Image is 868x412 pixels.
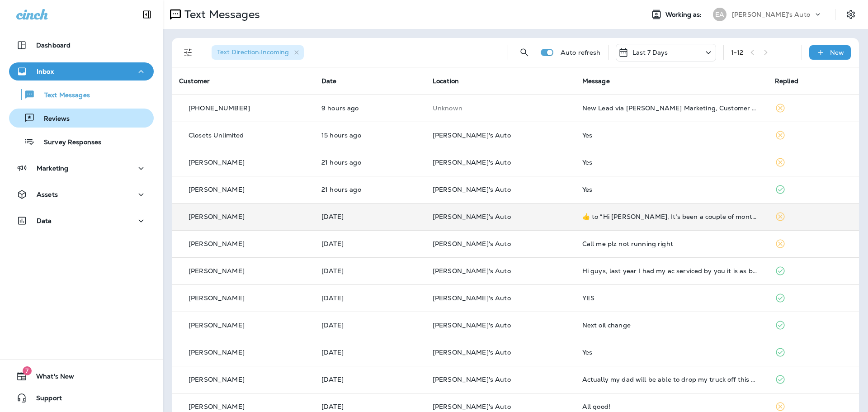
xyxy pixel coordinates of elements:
[433,375,511,384] span: [PERSON_NAME]'s Auto
[582,186,760,193] div: Yes
[179,77,210,85] span: Customer
[189,349,245,356] p: [PERSON_NAME]
[561,49,601,56] p: Auto refresh
[9,367,154,385] button: 7What's New
[35,91,90,100] p: Text Messages
[35,115,70,123] p: Reviews
[321,376,418,383] p: Aug 28, 2025 07:25 AM
[9,109,154,128] button: Reviews
[732,11,810,18] p: [PERSON_NAME]'s Auto
[212,45,304,60] div: Text Direction:Incoming
[433,158,511,166] span: [PERSON_NAME]'s Auto
[515,43,533,62] button: Search Messages
[37,68,54,75] p: Inbox
[321,322,418,329] p: Aug 28, 2025 11:36 AM
[582,159,760,166] div: Yes
[27,373,74,384] span: What's New
[35,138,101,147] p: Survey Responses
[433,294,511,302] span: [PERSON_NAME]'s Auto
[582,240,760,247] div: Call me plz not running right
[321,77,337,85] span: Date
[23,366,32,375] span: 7
[9,212,154,230] button: Data
[433,267,511,275] span: [PERSON_NAME]'s Auto
[9,36,154,54] button: Dashboard
[433,185,511,194] span: [PERSON_NAME]'s Auto
[632,49,668,56] p: Last 7 Days
[321,240,418,247] p: Aug 30, 2025 05:52 PM
[433,240,511,248] span: [PERSON_NAME]'s Auto
[189,267,245,275] p: [PERSON_NAME]
[433,321,511,329] span: [PERSON_NAME]'s Auto
[321,186,418,193] p: Sep 1, 2025 11:14 AM
[775,77,798,85] span: Replied
[9,85,154,104] button: Text Messages
[217,48,289,56] span: Text Direction : Incoming
[9,132,154,151] button: Survey Responses
[189,186,245,193] p: [PERSON_NAME]
[433,403,511,411] span: [PERSON_NAME]'s Auto
[582,213,760,220] div: ​👍​ to “ Hi Joseph, It’s been a couple of months since we serviced your 2011 Kia Soul at Evan's A...
[713,8,726,21] div: EA
[582,349,760,356] div: Yes
[830,49,844,56] p: New
[582,267,760,275] div: Hi guys, last year I had my ac serviced by you it is as bad now as it has ever been
[37,191,58,198] p: Assets
[189,403,245,410] p: [PERSON_NAME]
[189,159,245,166] p: [PERSON_NAME]
[665,11,704,19] span: Working as:
[433,104,568,112] p: This customer does not have a last location and the phone number they messaged is not assigned to...
[843,6,859,23] button: Settings
[181,8,260,21] p: Text Messages
[433,77,459,85] span: Location
[582,104,760,112] div: New Lead via Merrick Marketing, Customer Name: Harmony B., Contact info: 2395603118, Job Info: It...
[27,394,62,405] span: Support
[189,132,244,139] p: Closets Unlimited
[189,376,245,383] p: [PERSON_NAME]
[321,403,418,410] p: Aug 26, 2025 04:07 PM
[179,43,197,62] button: Filters
[37,217,52,224] p: Data
[321,294,418,302] p: Aug 28, 2025 01:35 PM
[731,49,744,56] div: 1 - 12
[582,132,760,139] div: Yes
[321,349,418,356] p: Aug 28, 2025 11:16 AM
[9,185,154,204] button: Assets
[189,104,250,112] p: [PHONE_NUMBER]
[433,348,511,356] span: [PERSON_NAME]'s Auto
[37,165,68,172] p: Marketing
[189,294,245,302] p: [PERSON_NAME]
[9,62,154,81] button: Inbox
[433,213,511,221] span: [PERSON_NAME]'s Auto
[9,389,154,407] button: Support
[582,294,760,302] div: YES
[321,104,418,112] p: Sep 1, 2025 11:29 PM
[189,240,245,247] p: [PERSON_NAME]
[582,376,760,383] div: Actually my dad will be able to drop my truck off this morning It will need an oil change, rotati...
[582,77,610,85] span: Message
[582,403,760,410] div: All good!
[321,213,418,220] p: Aug 31, 2025 08:00 AM
[582,322,760,329] div: Next oil change
[321,267,418,275] p: Aug 28, 2025 04:25 PM
[36,42,71,49] p: Dashboard
[433,131,511,139] span: [PERSON_NAME]'s Auto
[321,132,418,139] p: Sep 1, 2025 05:54 PM
[189,322,245,329] p: [PERSON_NAME]
[134,5,160,24] button: Collapse Sidebar
[9,159,154,177] button: Marketing
[189,213,245,220] p: [PERSON_NAME]
[321,159,418,166] p: Sep 1, 2025 11:16 AM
